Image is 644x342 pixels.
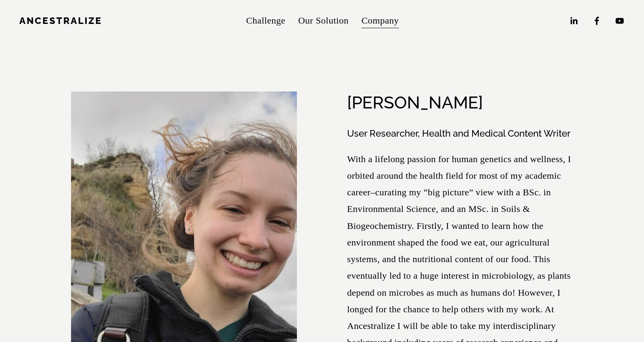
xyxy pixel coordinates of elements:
[615,16,625,26] a: YouTube
[298,12,349,30] a: Our Solution
[347,127,573,140] h3: User Researcher, Health and Medical Content Writer
[361,12,399,30] a: folder dropdown
[569,16,579,26] a: LinkedIn
[246,12,286,30] a: Challenge
[361,12,399,29] span: Company
[347,93,483,112] h2: [PERSON_NAME]
[19,15,102,26] a: Ancestralize
[592,16,602,26] a: Facebook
